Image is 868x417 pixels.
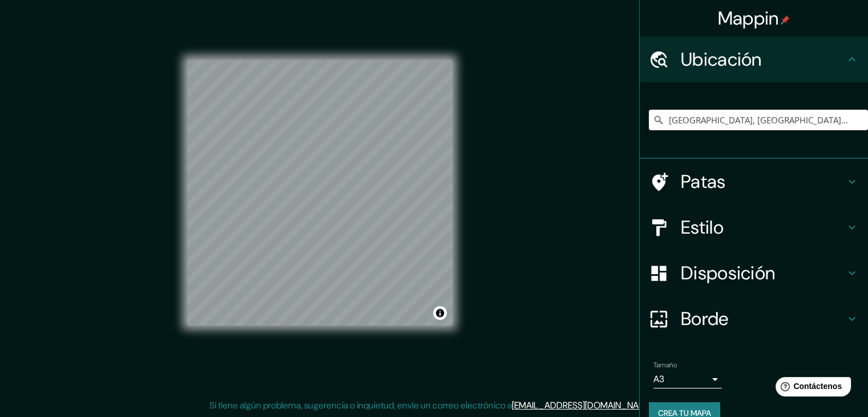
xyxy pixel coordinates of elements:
[781,15,790,25] img: pin-icon.png
[653,373,664,385] font: A3
[640,296,868,342] div: Borde
[681,170,726,194] font: Patas
[512,399,653,411] a: [EMAIL_ADDRESS][DOMAIN_NAME]
[640,159,868,205] div: Patas
[640,250,868,296] div: Disposición
[681,47,762,71] font: Ubicación
[640,205,868,250] div: Estilo
[649,110,868,130] input: Elige tu ciudad o zona
[653,370,722,388] div: A3
[209,399,512,411] font: Si tiene algún problema, sugerencia o inquietud, envíe un correo electrónico a
[681,261,775,285] font: Disposición
[187,60,453,326] canvas: Mapa
[681,215,724,239] font: Estilo
[681,307,729,331] font: Borde
[433,306,447,320] button: Activar o desactivar atribución
[766,372,855,404] iframe: Lanzador de widgets de ayuda
[653,360,677,370] font: Tamaño
[640,37,868,82] div: Ubicación
[718,6,779,30] font: Mappin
